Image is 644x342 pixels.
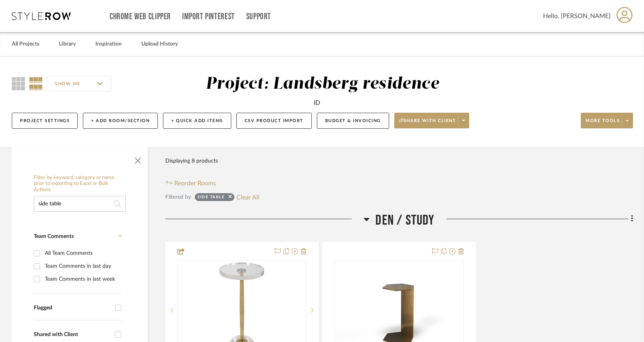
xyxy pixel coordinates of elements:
[581,113,633,128] button: More tools
[375,212,434,229] span: Den / Study
[45,260,120,273] div: Team Comments in last day
[165,193,191,201] div: Filtered by
[585,118,620,130] span: More tools
[246,13,271,20] a: Support
[399,118,456,130] span: Share with client
[141,39,178,49] a: Upload History
[45,273,120,285] div: Team Comments in last week
[165,179,216,188] button: Reorder Rooms
[34,234,74,239] span: Team Comments
[95,39,122,49] a: Inspiration
[45,247,120,260] div: All Team Comments
[34,196,126,212] input: Search within 8 results
[182,13,235,20] a: Import Pinterest
[314,98,320,108] div: ID
[34,175,126,193] h6: Filter by keyword, category or name prior to exporting to Excel or Bulk Actions
[163,113,231,129] button: + Quick Add Items
[543,11,611,21] span: Hello, [PERSON_NAME]
[165,153,218,169] div: Displaying 8 products
[174,179,216,188] span: Reorder Rooms
[12,39,39,49] a: All Projects
[34,305,111,311] div: Flagged
[236,113,312,129] button: CSV Product Import
[130,151,146,167] button: Close
[206,76,439,92] div: Project: Landsberg residence
[236,192,260,202] button: Clear All
[34,331,111,338] div: Shared with Client
[12,113,78,129] button: Project Settings
[83,113,158,129] button: + Add Room/Section
[394,113,470,128] button: Share with client
[198,194,225,202] div: side table
[59,39,76,49] a: Library
[110,13,171,20] a: Chrome Web Clipper
[317,113,389,129] button: Budget & Invoicing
